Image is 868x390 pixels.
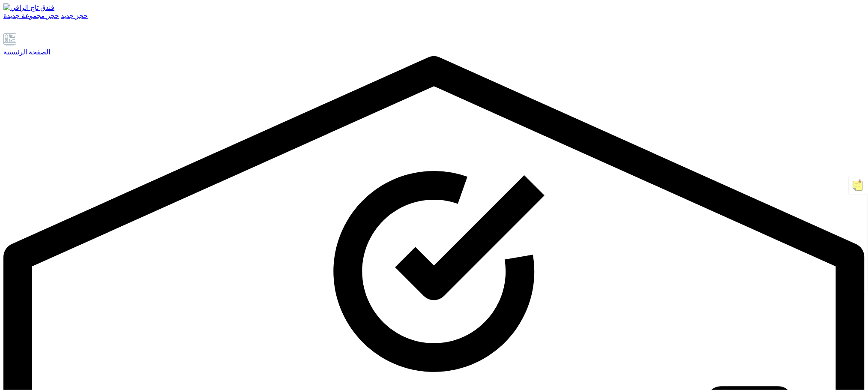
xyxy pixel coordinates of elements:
[3,48,50,56] font: الصفحة الرئيسية
[3,12,59,19] a: حجز مجموعة جديدة
[16,26,27,33] a: إعدادات
[3,33,865,56] a: الصفحة الرئيسية
[3,3,54,12] img: فندق تاج الراقي
[61,12,88,19] a: حجز جديد
[29,26,39,33] a: تعليقات الموظفين
[3,26,15,33] a: يدعم
[3,3,865,12] a: فندق تاج الراقي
